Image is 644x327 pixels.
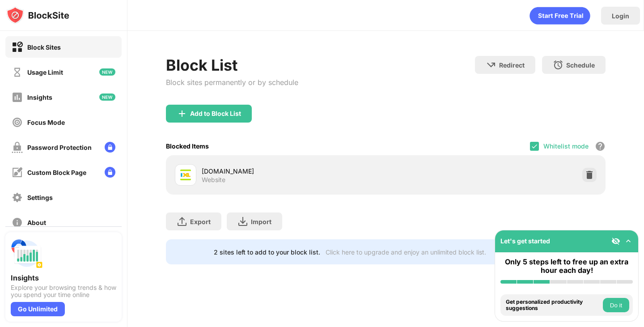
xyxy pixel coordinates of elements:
[11,302,65,316] div: Go Unlimited
[12,67,23,78] img: time-usage-off.svg
[105,142,115,153] img: lock-menu.svg
[99,93,115,101] img: new-icon.svg
[99,68,115,76] img: new-icon.svg
[506,299,601,312] div: Get personalized productivity suggestions
[11,238,43,270] img: push-insights.svg
[11,273,116,282] div: Insights
[202,166,386,176] div: [DOMAIN_NAME]
[180,170,191,180] img: favicons
[12,117,23,128] img: focus-off.svg
[500,237,550,245] div: Let's get started
[190,218,211,225] div: Export
[500,258,633,275] div: Only 5 steps left to free up an extra hour each day!
[12,167,23,178] img: customize-block-page-off.svg
[611,237,620,246] img: eye-not-visible.svg
[214,248,320,256] div: 2 sites left to add to your block list.
[543,142,589,150] div: Whitelist mode
[166,78,298,87] div: Block sites permanently or by schedule
[12,42,23,53] img: block-on.svg
[499,61,525,69] div: Redirect
[326,248,486,256] div: Click here to upgrade and enjoy an unlimited block list.
[12,92,23,103] img: insights-off.svg
[11,284,116,298] div: Explore your browsing trends & how you spend your time online
[27,43,61,51] div: Block Sites
[190,110,241,117] div: Add to Block List
[603,298,629,312] button: Do it
[27,194,53,201] div: Settings
[27,93,52,101] div: Insights
[27,68,63,76] div: Usage Limit
[202,176,225,184] div: Website
[105,167,115,178] img: lock-menu.svg
[531,143,538,150] img: check.svg
[612,12,629,20] div: Login
[27,169,86,176] div: Custom Block Page
[624,237,633,246] img: omni-setup-toggle.svg
[251,218,271,225] div: Import
[12,142,23,153] img: password-protection-off.svg
[166,142,209,150] div: Blocked Items
[12,192,23,203] img: settings-off.svg
[27,144,92,151] div: Password Protection
[12,217,23,228] img: about-off.svg
[566,61,595,69] div: Schedule
[166,56,298,74] div: Block List
[27,219,46,226] div: About
[530,7,590,25] div: animation
[27,119,65,126] div: Focus Mode
[6,6,69,24] img: logo-blocksite.svg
